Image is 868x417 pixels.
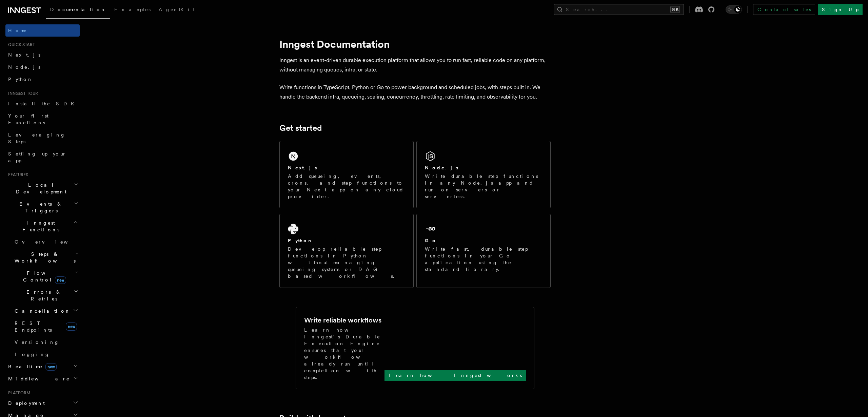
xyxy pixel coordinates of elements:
[15,339,59,345] span: Versioning
[384,370,526,381] a: Learn how Inngest works
[670,6,680,13] kbd: ⌘K
[5,61,80,73] a: Node.js
[5,198,80,217] button: Events & Triggers
[5,363,57,370] span: Realtime
[12,317,80,336] a: REST Endpointsnew
[279,141,414,208] a: Next.jsAdd queueing, events, crons, and step functions to your Next app on any cloud provider.
[12,267,80,286] button: Flow Controlnew
[5,73,80,85] a: Python
[5,91,38,96] span: Inngest tour
[8,101,78,106] span: Install the SDK
[279,56,551,75] p: Inngest is an event-driven durable execution platform that allows you to run fast, reliable code ...
[5,110,80,129] a: Your first Functions
[5,129,80,148] a: Leveraging Steps
[425,164,458,171] h2: Node.js
[12,336,80,348] a: Versioning
[8,151,66,163] span: Setting up your app
[12,305,80,317] button: Cancellation
[5,397,80,409] button: Deployment
[5,390,31,396] span: Platform
[159,7,195,12] span: AgentKit
[5,49,80,61] a: Next.js
[5,24,80,37] a: Home
[45,363,57,371] span: new
[425,173,542,200] p: Write durable step functions in any Node.js app and run on servers or serverless.
[753,4,815,15] a: Contact sales
[12,251,76,264] span: Steps & Workflows
[726,5,742,14] button: Toggle dark mode
[288,237,313,244] h2: Python
[12,286,80,305] button: Errors & Retries
[5,172,28,178] span: Features
[5,360,80,373] button: Realtimenew
[55,276,66,284] span: new
[8,132,65,144] span: Leveraging Steps
[155,2,199,18] a: AgentKit
[5,182,74,195] span: Local Development
[279,83,551,102] p: Write functions in TypeScript, Python or Go to power background and scheduled jobs, with steps bu...
[288,164,317,171] h2: Next.js
[12,289,74,302] span: Errors & Retries
[46,2,110,19] a: Documentation
[279,123,322,133] a: Get started
[8,113,48,125] span: Your first Functions
[12,270,75,283] span: Flow Control
[50,7,106,12] span: Documentation
[8,77,33,82] span: Python
[110,2,155,18] a: Examples
[15,320,52,333] span: REST Endpoints
[5,42,35,47] span: Quick start
[114,7,151,12] span: Examples
[5,179,80,198] button: Local Development
[304,315,381,325] h2: Write reliable workflows
[15,239,84,245] span: Overview
[5,236,80,360] div: Inngest Functions
[389,372,522,379] p: Learn how Inngest works
[279,214,414,288] a: PythonDevelop reliable step functions in Python without managing queueing systems or DAG based wo...
[288,246,405,279] p: Develop reliable step functions in Python without managing queueing systems or DAG based workflows.
[12,308,71,314] span: Cancellation
[425,237,437,244] h2: Go
[5,400,45,406] span: Deployment
[66,322,77,331] span: new
[554,4,684,15] button: Search...⌘K
[5,148,80,167] a: Setting up your app
[304,327,384,381] p: Learn how Inngest's Durable Execution Engine ensures that your workflow already run until complet...
[15,352,50,357] span: Logging
[5,220,73,233] span: Inngest Functions
[416,141,551,208] a: Node.jsWrite durable step functions in any Node.js app and run on servers or serverless.
[8,27,27,34] span: Home
[12,348,80,360] a: Logging
[5,201,74,214] span: Events & Triggers
[425,246,542,273] p: Write fast, durable step functions in your Go application using the standard library.
[416,214,551,288] a: GoWrite fast, durable step functions in your Go application using the standard library.
[5,373,80,385] button: Middleware
[288,173,405,200] p: Add queueing, events, crons, and step functions to your Next app on any cloud provider.
[5,375,70,382] span: Middleware
[5,217,80,236] button: Inngest Functions
[8,64,40,70] span: Node.js
[8,52,40,58] span: Next.js
[5,98,80,110] a: Install the SDK
[12,248,80,267] button: Steps & Workflows
[818,4,863,15] a: Sign Up
[12,236,80,248] a: Overview
[279,38,551,50] h1: Inngest Documentation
